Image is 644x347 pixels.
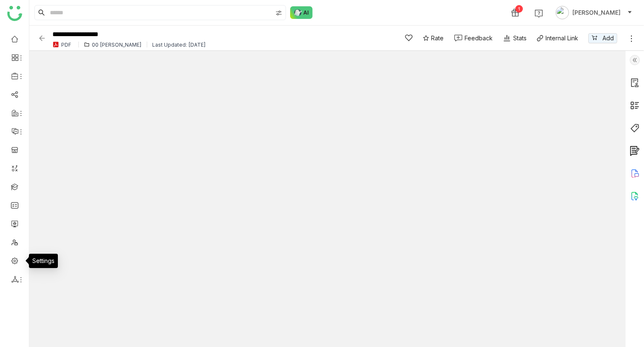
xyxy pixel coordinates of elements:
[152,42,206,48] div: Last Updated: [DATE]
[554,6,634,19] button: [PERSON_NAME]
[556,6,569,19] img: avatar
[588,33,617,43] button: Add
[465,34,493,42] div: Feedback
[545,34,578,42] div: Internal Link
[29,254,58,268] div: Settings
[503,34,527,42] div: Stats
[515,5,523,13] div: 1
[92,42,142,48] div: 00 [PERSON_NAME]
[602,34,614,43] span: Add
[38,34,46,42] img: back
[290,6,313,19] img: ask-buddy-normal.svg
[503,34,511,42] img: stats.svg
[535,9,543,18] img: help.svg
[52,41,59,48] img: pdf.svg
[275,10,282,16] img: search-type.svg
[84,42,90,47] img: folder.svg
[7,6,22,21] img: logo
[61,42,71,48] div: PDF
[431,34,444,42] span: Rate
[454,34,462,42] img: feedback-1.svg
[572,8,621,17] span: [PERSON_NAME]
